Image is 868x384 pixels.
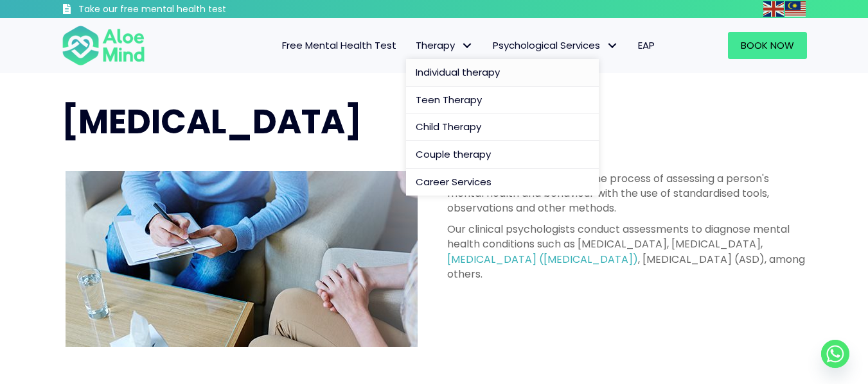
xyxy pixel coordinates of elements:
[62,3,295,18] a: Take our free mental health test
[821,340,849,368] a: Whatsapp
[741,38,794,52] span: Book Now
[447,222,807,281] p: Our clinical psychologists conduct assessments to diagnose mental health conditions such as [MEDI...
[406,113,599,141] a: Child Therapy
[447,252,638,267] a: [MEDICAL_DATA] ([MEDICAL_DATA])
[406,59,599,87] a: Individual therapy
[458,37,477,55] span: Therapy: submenu
[282,38,396,52] span: Free Mental Health Test
[493,38,619,52] span: Psychological Services
[66,171,418,347] img: psychological assessment
[763,1,784,17] img: en
[728,32,807,59] a: Book Now
[78,3,295,16] h3: Take our free mental health test
[62,98,362,145] span: [MEDICAL_DATA]
[406,141,599,169] a: Couple therapy
[447,171,807,216] p: is the process of assessing a person's mental health and behaviour with the use of standardised t...
[603,37,622,55] span: Psychological Services: submenu
[416,120,481,133] span: Child Therapy
[162,32,664,59] nav: Menu
[628,32,664,59] a: EAP
[416,65,500,79] span: Individual therapy
[62,24,145,67] img: Aloe mind Logo
[763,1,785,16] a: English
[272,32,406,59] a: Free Mental Health Test
[483,32,628,59] a: Psychological ServicesPsychological Services: submenu
[416,175,492,188] span: Career Services
[416,38,474,52] span: Therapy
[638,38,655,52] span: EAP
[406,169,599,196] a: Career Services
[416,147,491,161] span: Couple therapy
[406,32,483,59] a: TherapyTherapy: submenu
[785,1,806,17] img: ms
[785,1,807,16] a: Malay
[406,87,599,114] a: Teen Therapy
[416,93,482,106] span: Teen Therapy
